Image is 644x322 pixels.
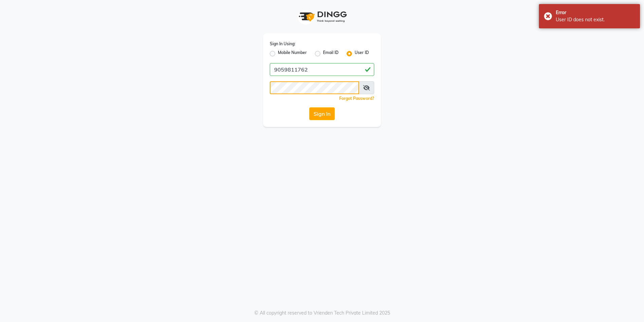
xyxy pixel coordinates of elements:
a: Forgot Password? [339,96,374,101]
label: Email ID [323,50,339,58]
div: User ID does not exist. [556,16,635,23]
button: Sign In [309,107,335,120]
input: Username [270,81,359,94]
div: Error [556,9,635,16]
label: Mobile Number [278,50,307,58]
label: Sign In Using: [270,41,295,47]
label: User ID [355,50,369,58]
input: Username [270,63,374,76]
img: logo1.svg [295,7,349,27]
